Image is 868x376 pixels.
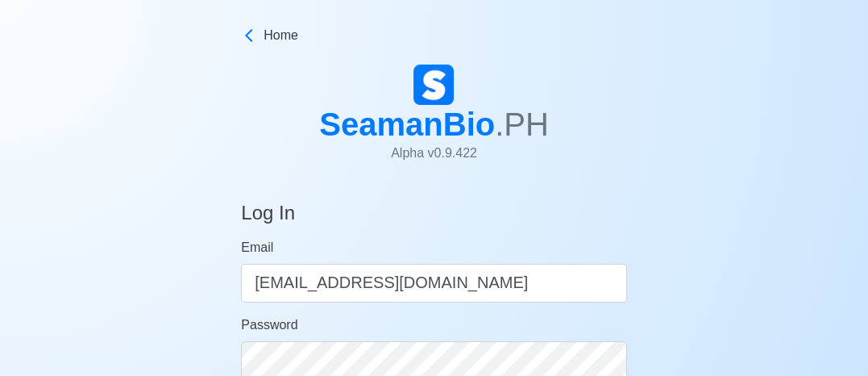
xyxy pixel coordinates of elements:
[241,318,297,332] span: Password
[413,65,454,105] img: Logo
[264,26,298,45] span: Home
[241,240,273,254] span: Email
[319,105,549,144] h1: SeamanBio
[241,202,295,232] h4: Log In
[241,26,627,45] a: Home
[241,264,627,303] input: Your email
[495,107,549,142] span: .PH
[319,144,549,163] p: Alpha v 0.9.422
[319,65,549,176] a: SeamanBio.PHAlpha v0.9.422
